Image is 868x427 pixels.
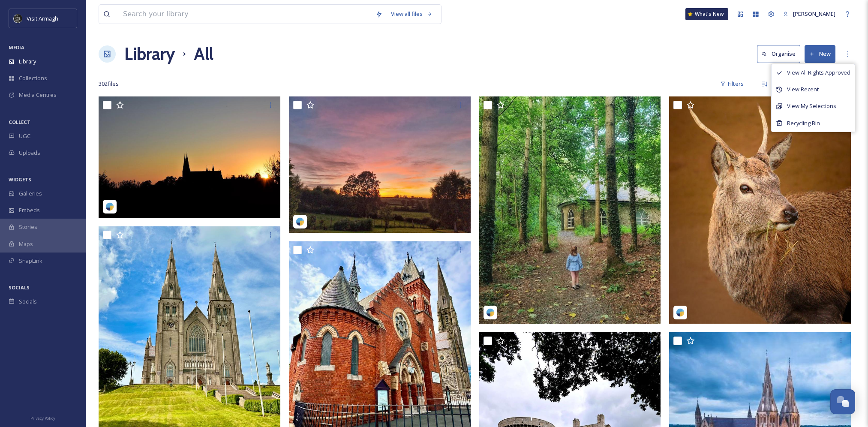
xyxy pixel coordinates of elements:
img: snapsea-logo.png [486,308,495,317]
a: View all files [387,6,437,22]
span: View Recent [787,85,819,93]
span: Recycling Bin [787,119,820,127]
span: View My Selections [787,102,836,110]
span: Socials [19,298,37,306]
span: 302 file s [99,80,119,88]
span: Maps [19,240,33,248]
button: New [805,45,835,63]
button: Organise [757,45,800,63]
a: Library [124,41,175,67]
img: tina_c_photos-1636135.webp [289,96,471,233]
img: tina_c_photos-1423024.webp [479,96,661,324]
span: Collections [19,74,47,82]
a: What's New [685,8,728,20]
img: snapsea-logo.png [676,308,685,317]
img: snapsea-logo.png [105,202,114,211]
button: Open Chat [830,389,855,414]
img: john_ni72-18297443866200300.jpg [99,96,280,218]
span: SnapLink [19,257,42,265]
span: UGC [19,132,30,140]
span: Media Centres [19,91,57,99]
span: Uploads [19,149,40,157]
a: Privacy Policy [30,412,55,423]
span: Visit Armagh [27,15,58,22]
a: View All Rights Approved [772,64,855,81]
span: Stories [19,223,37,231]
a: View Recent [772,81,855,98]
span: Embeds [19,206,40,214]
img: THE-FIRST-PLACE-VISIT-ARMAGH.COM-BLACK.jpg [14,14,22,23]
input: Search your library [119,5,371,24]
span: COLLECT [9,119,30,125]
a: [PERSON_NAME] [779,6,840,22]
img: snapsea-logo.png [296,217,304,226]
span: [PERSON_NAME] [793,10,835,18]
span: Library [19,57,36,66]
span: WIDGETS [9,176,31,183]
span: SOCIALS [9,284,30,291]
img: padraigmallonphotography-1300480.jpg [669,96,851,324]
span: View All Rights Approved [787,69,850,77]
div: Filters [716,75,748,92]
h1: All [194,41,213,67]
a: Recycling Bin [772,115,855,132]
span: Privacy Policy [30,415,55,421]
span: Galleries [19,189,42,198]
span: MEDIA [9,44,24,51]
